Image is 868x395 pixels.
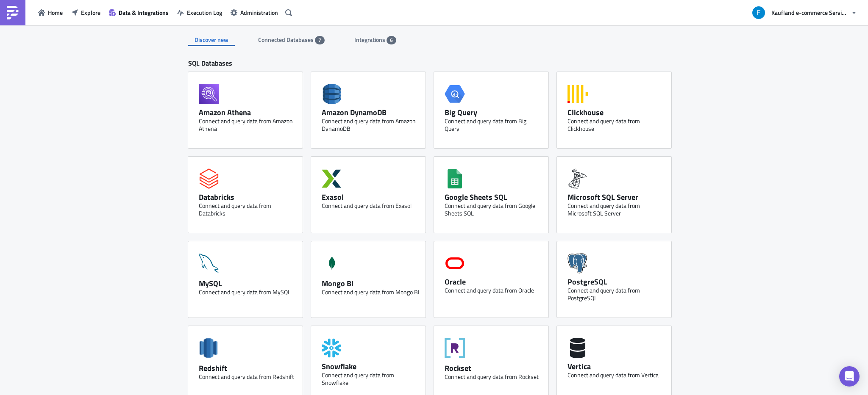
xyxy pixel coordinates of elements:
[199,108,296,117] div: Amazon Athena
[199,373,296,381] div: Connect and query data from Redshift
[199,288,296,296] div: Connect and query data from MySQL
[199,117,296,133] div: Connect and query data from Amazon Athena
[445,117,542,133] div: Connect and query data from Big Query
[568,362,665,371] div: Vertica
[445,192,542,202] div: Google Sheets SQL
[445,108,542,117] div: Big Query
[81,8,100,17] span: Explore
[199,192,296,202] div: Databricks
[6,6,19,19] img: PushMetrics
[318,37,321,44] span: 7
[48,8,63,17] span: Home
[322,279,419,288] div: Mongo BI
[568,108,665,117] div: Clickhouse
[322,108,419,117] div: Amazon DynamoDB
[34,6,67,19] button: Home
[226,6,282,19] button: Administration
[568,192,665,202] div: Microsoft SQL Server
[771,8,848,17] span: Kaufland e-commerce Services GmbH & Co. KG
[119,8,169,17] span: Data & Integrations
[173,6,226,19] button: Execution Log
[568,117,665,133] div: Connect and query data from Clickhouse
[188,33,235,46] div: Discover new
[747,3,862,22] button: Kaufland e-commerce Services GmbH & Co. KG
[445,363,542,373] div: Rockset
[445,373,542,381] div: Connect and query data from Rockset
[568,202,665,217] div: Connect and query data from Microsoft SQL Server
[67,6,105,19] button: Explore
[568,371,665,379] div: Connect and query data from Vertica
[445,277,542,287] div: Oracle
[322,192,419,202] div: Exasol
[240,8,278,17] span: Administration
[322,117,419,133] div: Connect and query data from Amazon DynamoDB
[322,371,419,387] div: Connect and query data from Snowflake
[568,277,665,287] div: PostgreSQL
[445,287,542,294] div: Connect and query data from Oracle
[322,362,419,371] div: Snowflake
[839,366,860,387] div: Open Intercom Messenger
[199,279,296,288] div: MySQL
[445,202,542,217] div: Connect and query data from Google Sheets SQL
[105,6,173,19] button: Data & Integrations
[322,202,419,210] div: Connect and query data from Exasol
[354,35,387,44] span: Integrations
[187,8,222,17] span: Execution Log
[322,288,419,296] div: Connect and query data from Mongo BI
[199,202,296,217] div: Connect and query data from Databricks
[199,363,296,373] div: Redshift
[390,37,393,44] span: 6
[751,6,766,20] img: Avatar
[568,287,665,302] div: Connect and query data from PostgreSQL
[258,35,315,44] span: Connected Databases
[188,59,680,72] div: SQL Databases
